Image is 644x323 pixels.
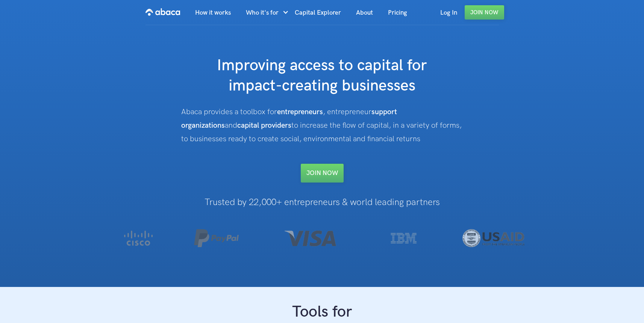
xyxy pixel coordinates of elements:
h1: Tools for [97,302,547,322]
strong: capital providers [237,121,291,130]
strong: entrepreneurs [277,107,323,116]
h1: Improving access to capital for impact-creating businesses [172,56,473,96]
div: Abaca provides a toolbox for , entrepreneur and to increase the flow of capital, in a variety of ... [181,105,463,146]
a: Join Now [465,5,504,20]
img: Abaca logo [145,6,180,18]
h1: Trusted by 22,000+ entrepreneurs & world leading partners [97,198,547,207]
a: Join NOW [301,164,344,183]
